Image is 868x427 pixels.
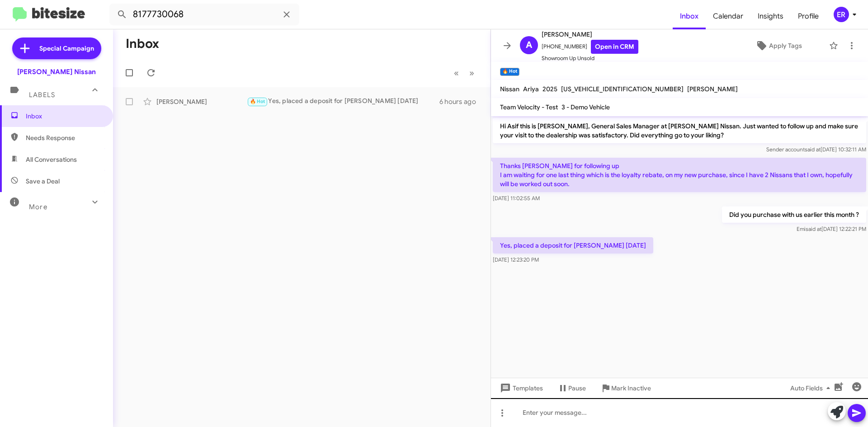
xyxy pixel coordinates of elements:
span: 2025 [542,85,557,93]
span: Mark Inactive [611,380,651,396]
span: Needs Response [26,133,103,142]
span: « [454,67,459,79]
a: Special Campaign [12,38,101,59]
p: Hi Asif this is [PERSON_NAME], General Sales Manager at [PERSON_NAME] Nissan. Just wanted to foll... [493,118,866,143]
input: Search [109,4,299,25]
span: Emi [DATE] 12:22:21 PM [797,225,866,232]
span: [DATE] 11:02:55 AM [493,195,540,202]
span: Special Campaign [39,44,94,53]
span: Save a Deal [26,177,60,186]
span: Labels [29,91,55,99]
a: Calendar [706,3,750,29]
span: [DATE] 12:23:20 PM [493,256,539,263]
a: Insights [750,3,791,29]
nav: Page navigation example [449,64,480,82]
button: Apply Tags [732,38,825,54]
span: A [526,38,532,52]
button: ER [826,7,858,22]
button: Templates [491,380,550,396]
span: All Conversations [26,155,77,164]
span: Apply Tags [769,38,802,54]
span: Ariya [523,85,539,93]
div: [PERSON_NAME] Nissan [17,67,96,76]
p: Thanks [PERSON_NAME] for following up I am waiting for one last thing which is the loyalty rebate... [493,158,866,192]
small: 🔥 Hot [500,68,519,76]
div: ER [834,7,849,22]
span: Inbox [26,112,103,121]
button: Pause [550,380,593,396]
div: 6 hours ago [439,97,483,106]
h1: Inbox [126,37,159,51]
a: Profile [791,3,826,29]
button: Mark Inactive [593,380,658,396]
a: Open in CRM [591,40,638,54]
span: Pause [568,380,586,396]
span: said at [805,146,821,153]
span: Nissan [500,85,519,93]
span: [US_VEHICLE_IDENTIFICATION_NUMBER] [561,85,684,93]
span: Sender account [DATE] 10:32:11 AM [766,146,866,153]
div: Yes, placed a deposit for [PERSON_NAME] [DATE] [247,96,439,107]
span: Auto Fields [790,380,834,396]
span: 3 - Demo Vehicle [561,103,610,111]
span: [PERSON_NAME] [687,85,738,93]
button: Previous [448,64,464,82]
p: Yes, placed a deposit for [PERSON_NAME] [DATE] [493,237,653,253]
span: [PHONE_NUMBER] [542,40,638,54]
span: More [29,203,47,211]
span: Team Velocity - Test [500,103,558,111]
p: Did you purchase with us earlier this month ? [722,206,866,223]
a: Inbox [673,3,706,29]
button: Auto Fields [783,380,841,396]
span: Showroom Up Unsold [542,54,638,63]
div: [PERSON_NAME] [156,97,247,106]
button: Next [464,64,480,82]
span: 🔥 Hot [250,99,265,104]
span: said at [806,225,821,232]
span: Templates [498,380,543,396]
span: » [469,67,474,79]
span: [PERSON_NAME] [542,29,638,40]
